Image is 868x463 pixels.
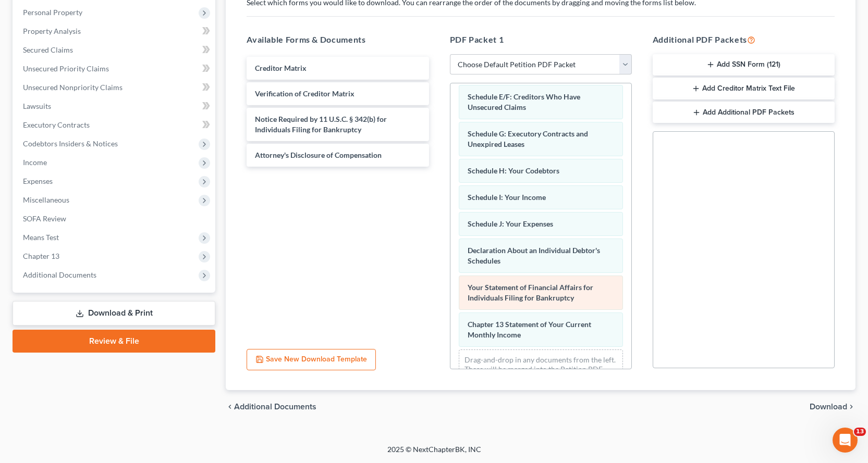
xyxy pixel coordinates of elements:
span: Schedule G: Executory Contracts and Unexpired Leases [468,129,588,148]
a: Unsecured Priority Claims [15,59,215,78]
a: Unsecured Nonpriority Claims [15,78,215,97]
a: Property Analysis [15,22,215,41]
span: Schedule J: Your Expenses [468,219,553,228]
a: Secured Claims [15,41,215,59]
span: Additional Documents [234,403,316,411]
span: Unsecured Nonpriority Claims [23,83,123,92]
span: 13 [854,428,866,436]
span: Chapter 13 [23,252,59,260]
span: Creditor Matrix [255,64,307,72]
span: Schedule E/F: Creditors Who Have Unsecured Claims [468,92,580,111]
button: Add SSN Form (121) [653,54,835,76]
a: Download & Print [13,301,215,326]
span: Verification of Creditor Matrix [255,89,354,98]
span: Chapter 13 Statement of Your Current Monthly Income [468,320,591,339]
span: Your Statement of Financial Affairs for Individuals Filing for Bankruptcy [468,283,593,302]
a: chevron_left Additional Documents [226,403,316,411]
button: Download chevron_right [810,403,855,411]
span: Attorney's Disclosure of Compensation [255,151,382,159]
span: Unsecured Priority Claims [23,64,109,73]
span: Miscellaneous [23,195,69,204]
button: Add Additional PDF Packets [653,102,835,123]
div: 2025 © NextChapterBK, INC [137,444,731,463]
h5: PDF Packet 1 [450,33,632,46]
span: Notice Required by 11 U.S.C. § 342(b) for Individuals Filing for Bankruptcy [255,115,387,134]
a: Review & File [13,330,215,353]
a: SOFA Review [15,209,215,228]
span: Income [23,158,47,167]
span: Schedule I: Your Income [468,193,546,202]
div: Drag-and-drop in any documents from the left. These will be merged into the Petition PDF Packet. ... [459,349,623,397]
h5: Additional PDF Packets [653,33,835,46]
span: Codebtors Insiders & Notices [23,139,118,148]
button: Add Creditor Matrix Text File [653,78,835,99]
iframe: Intercom live chat [833,428,858,453]
i: chevron_left [226,403,234,411]
button: Save New Download Template [247,349,376,371]
span: Property Analysis [23,27,81,35]
span: Secured Claims [23,45,73,54]
span: Lawsuits [23,102,51,110]
span: Executory Contracts [23,120,90,129]
span: Means Test [23,233,59,242]
span: Expenses [23,177,53,185]
span: Schedule H: Your Codebtors [468,166,559,175]
span: Personal Property [23,8,82,17]
a: Executory Contracts [15,116,215,134]
span: Declaration About an Individual Debtor's Schedules [468,246,600,265]
h5: Available Forms & Documents [247,33,429,46]
span: SOFA Review [23,214,66,223]
a: Lawsuits [15,97,215,116]
span: Download [810,403,847,411]
i: chevron_right [847,403,855,411]
span: Additional Documents [23,270,96,279]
